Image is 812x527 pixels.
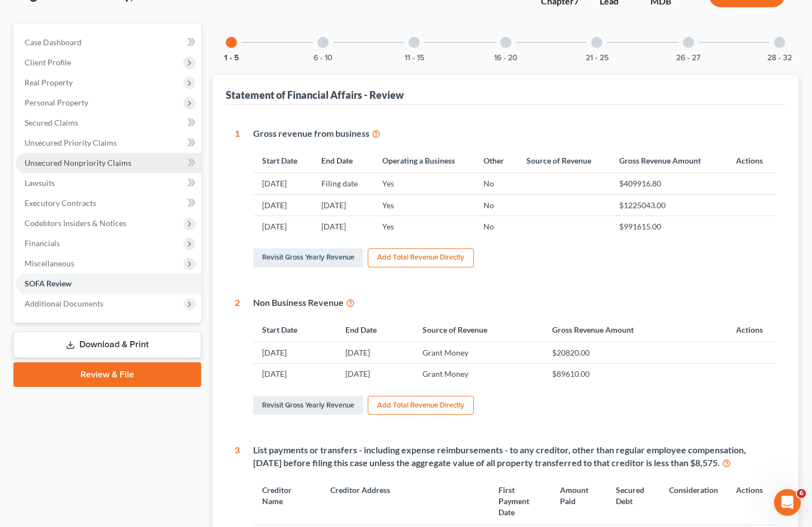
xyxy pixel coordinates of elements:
th: Operating a Business [373,149,474,173]
span: Financials [25,238,60,248]
a: Unsecured Priority Claims [16,133,201,153]
div: Gross revenue from business [253,127,776,140]
div: List payments or transfers - including expense reimbursements - to any creditor, other than regul... [253,444,776,469]
button: Add Total Revenue Directly [368,396,474,415]
td: $991615.00 [610,216,721,237]
th: Source of Revenue [517,149,610,173]
td: Yes [373,173,474,194]
td: Grant Money [414,342,543,363]
td: $89610.00 [543,363,699,385]
span: Executory Contracts [25,198,96,208]
span: Client Profile [25,58,71,67]
td: [DATE] [312,216,373,237]
div: 2 [235,296,240,418]
th: Creditor Address [321,478,489,525]
td: [DATE] [312,194,373,215]
td: No [474,216,517,237]
span: Unsecured Priority Claims [25,138,117,147]
th: Start Date [253,149,312,173]
th: First Payment Date [490,478,552,525]
iframe: Intercom live chat [774,489,801,516]
td: $409916.80 [610,173,721,194]
span: Personal Property [25,98,88,107]
span: Lawsuits [25,178,55,188]
th: Amount Paid [551,478,607,525]
span: Miscellaneous [25,258,74,268]
td: [DATE] [336,342,414,363]
a: Lawsuits [16,173,201,193]
td: [DATE] [336,363,414,385]
th: Creditor Name [253,478,321,525]
td: [DATE] [253,216,312,237]
td: No [474,194,517,215]
th: Gross Revenue Amount [543,318,699,342]
button: 21 - 25 [586,54,609,62]
th: Actions [721,149,776,173]
th: End Date [336,318,414,342]
span: Codebtors Insiders & Notices [25,218,126,228]
th: End Date [312,149,373,173]
button: 6 - 10 [314,54,333,62]
span: Unsecured Nonpriority Claims [25,158,131,167]
a: Download & Print [13,332,201,358]
td: Filing date [312,173,373,194]
a: Executory Contracts [16,193,201,213]
button: 28 - 32 [767,54,792,62]
div: Non Business Revenue [253,296,776,309]
span: Real Property [25,78,73,87]
span: 6 [797,489,806,498]
td: [DATE] [253,342,336,363]
a: SOFA Review [16,274,201,294]
button: 16 - 20 [494,54,517,62]
th: Start Date [253,318,336,342]
button: 26 - 27 [676,54,700,62]
th: Other [474,149,517,173]
td: Yes [373,216,474,237]
td: [DATE] [253,194,312,215]
span: Case Dashboard [25,37,82,47]
a: Review & File [13,362,201,387]
button: 11 - 15 [405,54,424,62]
th: Source of Revenue [414,318,543,342]
th: Actions [699,318,776,342]
div: 1 [235,127,240,270]
button: Add Total Revenue Directly [368,248,474,267]
td: [DATE] [253,173,312,194]
th: Actions [727,478,776,525]
span: Additional Documents [25,299,103,308]
span: Secured Claims [25,118,78,127]
th: Secured Debt [607,478,660,525]
a: Revisit Gross Yearly Revenue [253,248,363,267]
a: Case Dashboard [16,32,201,52]
th: Gross Revenue Amount [610,149,721,173]
th: Consideration [660,478,727,525]
td: $1225043.00 [610,194,721,215]
td: $20820.00 [543,342,699,363]
td: Grant Money [414,363,543,385]
a: Revisit Gross Yearly Revenue [253,396,363,415]
td: [DATE] [253,363,336,385]
td: No [474,173,517,194]
div: Statement of Financial Affairs - Review [226,88,404,102]
a: Unsecured Nonpriority Claims [16,153,201,173]
a: Secured Claims [16,113,201,133]
td: Yes [373,194,474,215]
button: 1 - 5 [224,54,239,62]
span: SOFA Review [25,279,72,288]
